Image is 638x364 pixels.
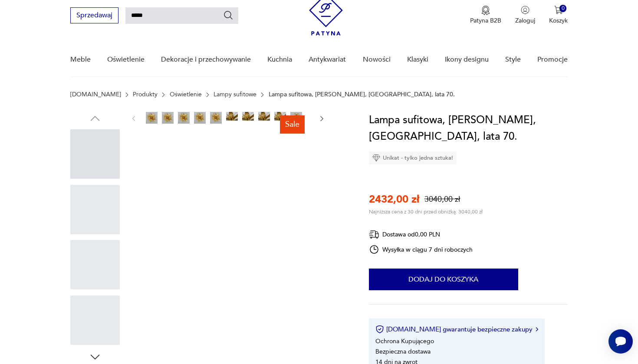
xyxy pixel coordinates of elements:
p: 2432,00 zł [369,192,419,207]
button: 0Koszyk [549,6,568,25]
button: Szukaj [223,10,233,20]
p: Patyna B2B [470,16,501,25]
a: Ikony designu [445,43,489,76]
a: Antykwariat [309,43,346,76]
a: Produkty [133,91,158,98]
a: Dekoracje i przechowywanie [161,43,251,76]
button: Zaloguj [515,6,535,25]
img: Ikona diamentu [372,154,380,162]
p: Najniższa cena z 30 dni przed obniżką: 3040,00 zł [369,208,483,215]
li: Ochrona Kupującego [375,337,434,345]
img: Zdjęcie produktu Lampa sufitowa, Hans Moller, Niemcy, lata 70. [274,112,286,121]
img: Ikona koszyka [554,6,563,14]
a: Lampy sufitowe [214,91,257,98]
img: Zdjęcie produktu Lampa sufitowa, Hans Moller, Niemcy, lata 70. [226,112,238,121]
a: Kuchnia [267,43,292,76]
button: Patyna B2B [470,6,501,25]
a: Ikona medaluPatyna B2B [470,6,501,25]
div: Unikat - tylko jedna sztuka! [369,151,457,164]
img: Ikonka użytkownika [521,6,529,14]
a: Style [505,43,521,76]
p: Koszyk [549,16,568,25]
button: [DOMAIN_NAME] gwarantuje bezpieczne zakupy [375,325,538,334]
div: Dostawa od 0,00 PLN [369,229,473,240]
a: Klasyki [407,43,428,76]
a: Promocje [537,43,568,76]
img: Zdjęcie produktu Lampa sufitowa, Hans Moller, Niemcy, lata 70. [242,112,254,121]
a: Oświetlenie [107,43,145,76]
img: Ikona dostawy [369,229,379,240]
div: 0 [559,5,567,12]
li: Bezpieczna dostawa [375,348,431,356]
button: Sprzedawaj [70,7,118,23]
h1: Lampa sufitowa, [PERSON_NAME], [GEOGRAPHIC_DATA], lata 70. [369,112,568,145]
img: Zdjęcie produktu Lampa sufitowa, Hans Moller, Niemcy, lata 70. [258,112,270,121]
div: Sale [280,115,305,134]
a: Sprzedawaj [70,13,118,19]
img: Zdjęcie produktu Lampa sufitowa, Hans Moller, Niemcy, lata 70. [178,112,190,124]
iframe: Smartsupp widget button [608,329,633,354]
p: Lampa sufitowa, [PERSON_NAME], [GEOGRAPHIC_DATA], lata 70. [269,91,455,98]
a: [DOMAIN_NAME] [70,91,121,98]
a: Oświetlenie [170,91,202,98]
button: Dodaj do koszyka [369,269,518,290]
img: Zdjęcie produktu Lampa sufitowa, Hans Moller, Niemcy, lata 70. [210,112,222,124]
img: Zdjęcie produktu Lampa sufitowa, Hans Moller, Niemcy, lata 70. [290,112,302,124]
img: Zdjęcie produktu Lampa sufitowa, Hans Moller, Niemcy, lata 70. [162,112,174,124]
p: 3040,00 zł [424,194,460,205]
img: Zdjęcie produktu Lampa sufitowa, Hans Moller, Niemcy, lata 70. [194,112,206,124]
a: Meble [70,43,91,76]
a: Nowości [363,43,391,76]
img: Ikona certyfikatu [375,325,384,334]
p: Zaloguj [515,16,535,25]
img: Ikona strzałki w prawo [536,327,538,331]
img: Ikona medalu [481,6,490,15]
div: Wysyłka w ciągu 7 dni roboczych [369,244,473,255]
img: Zdjęcie produktu Lampa sufitowa, Hans Moller, Niemcy, lata 70. [146,112,158,124]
